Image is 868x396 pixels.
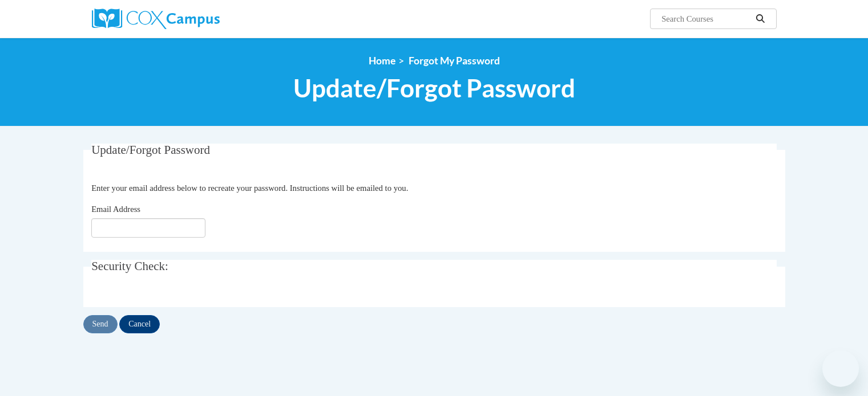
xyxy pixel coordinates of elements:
a: Cox Campus [92,9,309,29]
img: Cox Campus [92,9,220,29]
input: Cancel [119,315,160,333]
input: Search Courses [660,12,752,26]
span: Email Address [91,205,140,214]
span: Update/Forgot Password [293,73,575,103]
span: Enter your email address below to recreate your password. Instructions will be emailed to you. [91,183,408,193]
span: Security Check: [91,259,168,273]
button: Search [752,12,769,26]
iframe: Button to launch messaging window [822,350,859,387]
a: Home [369,55,395,67]
span: Update/Forgot Password [91,143,210,157]
span: Forgot My Password [409,55,500,67]
input: Email [91,218,205,238]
